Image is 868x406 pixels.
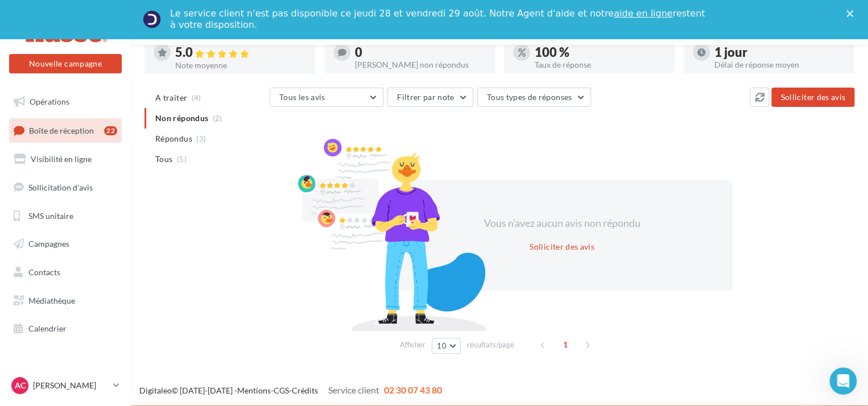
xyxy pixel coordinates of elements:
a: Boîte de réception22 [7,118,124,143]
button: Tous les avis [270,88,383,107]
span: (4) [192,93,201,102]
iframe: Intercom live chat [829,367,857,395]
div: Vous n'avez aucun avis non répondu [464,216,660,231]
a: Contacts [7,260,124,284]
a: Mentions [237,386,271,395]
span: Tous les avis [279,92,325,102]
a: Visibilité en ligne [7,147,124,171]
span: Afficher [400,339,425,350]
span: 1 [556,335,574,354]
a: Campagnes [7,232,124,256]
div: Taux de réponse [535,61,666,69]
div: Le service client n'est pas disponible ce jeudi 28 et vendredi 29 août. Notre Agent d'aide et not... [170,8,707,31]
span: Service client [328,384,379,395]
span: © [DATE]-[DATE] - - - [139,386,442,395]
span: Répondus [155,133,192,144]
span: 02 30 07 43 80 [384,384,442,395]
span: Contacts [28,267,60,277]
span: Sollicitation d'avis [28,183,93,192]
a: AC [PERSON_NAME] [9,375,122,396]
span: A traiter [155,92,187,103]
span: Tous types de réponses [487,92,572,102]
div: 1 jour [714,46,845,59]
span: SMS unitaire [28,210,73,220]
a: CGS [274,386,289,395]
div: 5.0 [175,46,306,59]
a: Opérations [7,90,124,114]
button: Solliciter des avis [771,88,854,107]
button: Tous types de réponses [477,88,591,107]
span: Médiathèque [28,296,75,305]
span: 10 [437,341,447,350]
a: Crédits [292,386,318,395]
span: Boîte de réception [29,125,94,135]
p: [PERSON_NAME] [33,380,109,391]
div: La réponse a bien été effectuée, un délai peut s’appliquer avant la diffusion. [272,40,596,67]
span: Visibilité en ligne [31,154,92,164]
span: Opérations [30,97,69,106]
span: (5) [177,155,187,164]
img: Profile image for Service-Client [143,10,161,28]
span: Calendrier [28,324,67,333]
span: résultats/page [467,339,514,350]
a: aide en ligne [614,8,672,19]
div: Note moyenne [175,61,306,69]
a: Digitaleo [139,386,172,395]
a: Calendrier [7,317,124,341]
button: Nouvelle campagne [9,54,122,73]
span: AC [15,380,26,391]
button: Solliciter des avis [525,240,599,254]
button: Filtrer par note [387,88,473,107]
div: Délai de réponse moyen [714,61,845,69]
div: Fermer [846,10,858,17]
button: 10 [432,338,461,354]
a: Médiathèque [7,289,124,313]
span: (3) [196,134,206,143]
div: 100 % [535,46,666,59]
a: SMS unitaire [7,204,124,228]
div: 22 [104,126,117,135]
span: Tous [155,154,172,165]
a: Sollicitation d'avis [7,176,124,200]
span: Campagnes [28,239,69,248]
